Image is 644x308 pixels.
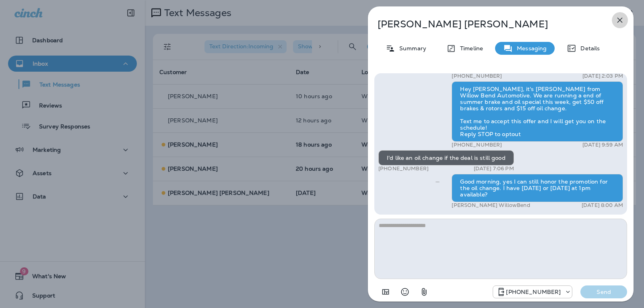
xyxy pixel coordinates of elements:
[452,81,623,142] div: Hey [PERSON_NAME], it's [PERSON_NAME] from Willow Bend Automotive. We are running a end of summer...
[452,202,530,209] p: [PERSON_NAME] WillowBend
[378,284,394,300] button: Add in a premade template
[378,150,514,165] div: I'd like an oil change if the deal is still good
[582,142,623,148] p: [DATE] 9:59 AM
[452,142,502,148] p: [PHONE_NUMBER]
[452,174,623,202] div: Good morning, yes I can still honor the promotion for the oil change. I have [DATE] or [DATE] at ...
[456,45,483,52] p: Timeline
[576,45,600,52] p: Details
[513,45,547,52] p: Messaging
[395,45,426,52] p: Summary
[378,19,597,30] p: [PERSON_NAME] [PERSON_NAME]
[582,73,623,79] p: [DATE] 2:03 PM
[506,289,561,295] p: [PHONE_NUMBER]
[436,178,440,185] span: Sent
[378,165,429,172] p: [PHONE_NUMBER]
[397,284,413,300] button: Select an emoji
[474,165,514,172] p: [DATE] 7:06 PM
[582,202,623,209] p: [DATE] 8:00 AM
[452,73,502,79] p: [PHONE_NUMBER]
[493,287,572,297] div: +1 (813) 497-4455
